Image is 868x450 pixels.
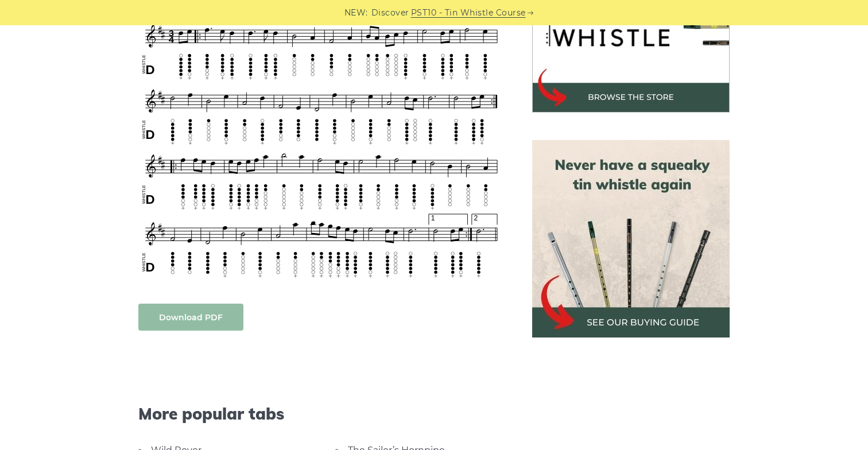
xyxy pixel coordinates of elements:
img: tin whistle buying guide [532,140,730,338]
span: Discover [371,6,409,20]
a: Download PDF [138,304,243,331]
a: PST10 - Tin Whistle Course [411,6,526,20]
span: NEW: [344,6,368,20]
span: More popular tabs [138,404,505,424]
